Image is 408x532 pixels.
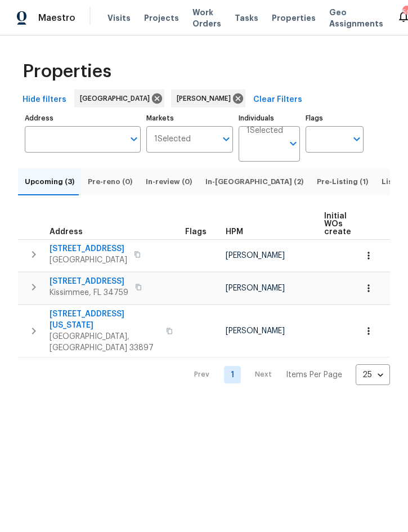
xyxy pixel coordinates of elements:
span: [GEOGRAPHIC_DATA] [80,93,154,104]
button: Open [126,131,142,147]
button: Open [218,131,234,147]
span: Tasks [235,14,258,22]
span: Projects [144,12,179,24]
label: Address [25,115,141,122]
span: [GEOGRAPHIC_DATA] [50,254,127,266]
p: Items Per Page [286,369,342,381]
span: [GEOGRAPHIC_DATA], [GEOGRAPHIC_DATA] 33897 [50,331,159,354]
span: Maestro [38,12,75,24]
span: [PERSON_NAME] [226,252,285,260]
button: Open [285,136,301,151]
span: Properties [272,12,316,24]
span: [STREET_ADDRESS] [50,276,128,287]
span: 1 Selected [246,126,283,136]
span: Geo Assignments [329,7,383,29]
nav: Pagination Navigation [183,364,390,385]
div: 25 [356,360,390,390]
span: Initial WOs created [324,212,356,236]
span: In-[GEOGRAPHIC_DATA] (2) [205,176,303,188]
span: Address [50,228,83,236]
button: Open [349,131,365,147]
div: [GEOGRAPHIC_DATA] [74,90,164,108]
button: Hide filters [18,90,71,110]
span: Hide filters [23,93,66,107]
span: 1 Selected [154,135,191,144]
label: Markets [146,115,233,122]
span: Work Orders [192,7,221,29]
a: Goto page 1 [224,366,241,383]
span: Visits [107,12,131,24]
span: In-review (0) [146,176,192,188]
span: [PERSON_NAME] [226,284,285,292]
label: Individuals [239,115,300,122]
button: Clear Filters [249,90,307,110]
span: Kissimmee, FL 34759 [50,287,128,298]
span: [PERSON_NAME] [177,93,235,104]
span: [STREET_ADDRESS] [50,243,127,254]
span: Pre-reno (0) [88,176,132,188]
span: Clear Filters [253,93,302,107]
span: HPM [226,228,243,236]
label: Flags [306,115,364,122]
span: Pre-Listing (1) [317,176,368,188]
span: [STREET_ADDRESS][US_STATE] [50,309,159,331]
span: Upcoming (3) [25,176,74,188]
span: [PERSON_NAME] [226,327,285,335]
span: Properties [23,66,111,77]
div: [PERSON_NAME] [171,90,245,108]
span: Flags [185,228,207,236]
